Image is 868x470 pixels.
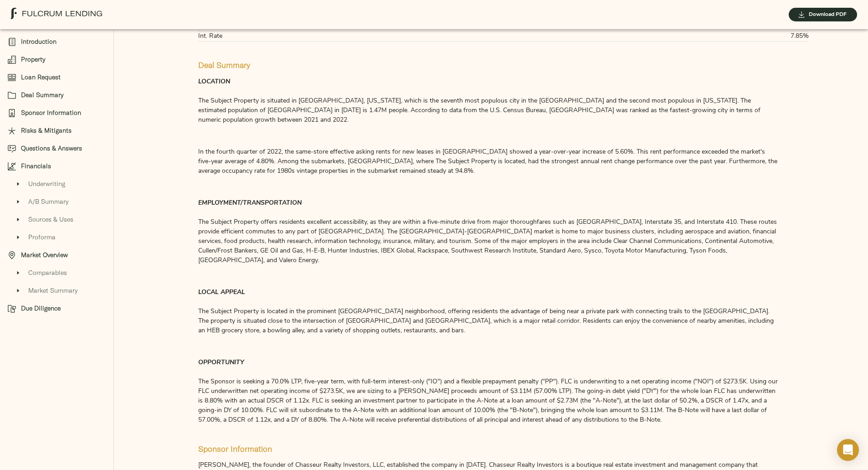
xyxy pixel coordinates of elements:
[198,358,778,425] p: The Sponsor is seeking a 70.0% LTP, five-year term, with full-term interest-only ("IO") and a fle...
[28,215,106,224] span: Sources & Uses
[21,90,106,100] span: Deal Summary
[789,8,857,21] button: Download PDF
[28,286,106,295] span: Market Summary
[28,232,106,242] span: Proforma
[198,147,778,176] p: In the fourth quarter of 2022, the same-store effective asking rents for new leases in [GEOGRAPHI...
[28,268,106,278] span: Comparables
[198,359,244,366] strong: OPPORTUNITY
[21,161,106,171] span: Financials
[11,8,102,19] img: logo
[21,72,106,82] span: Loan Request
[21,126,106,135] span: Risks & Mitigants
[21,37,106,46] span: Introduction
[198,289,245,296] strong: LOCAL APPEAL
[21,304,106,313] span: Due Diligence
[198,288,778,336] p: The Subject Property is located in the prominent [GEOGRAPHIC_DATA] neighborhood, offering residen...
[198,32,461,41] td: Int. Rate
[198,78,230,85] strong: LOCATION
[21,250,106,260] span: Market Overview
[198,198,778,265] p: The Subject Property offers residents excellent accessibility, as they are within a five-minute d...
[21,144,106,153] span: Questions & Answers
[798,10,848,20] span: Download PDF
[198,77,778,125] p: The Subject Property is situated in [GEOGRAPHIC_DATA], [US_STATE], which is the seventh most popu...
[198,444,809,454] h5: Sponsor Information
[837,439,859,461] div: Open Intercom Messenger
[198,60,809,70] h5: Deal Summary
[461,32,809,41] td: 7.85%
[28,197,106,207] span: A/B Summary
[28,179,106,189] span: Underwriting
[21,55,106,64] span: Property
[198,200,302,207] strong: EMPLOYMENT/TRANSPORTATION
[21,108,106,118] span: Sponsor Information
